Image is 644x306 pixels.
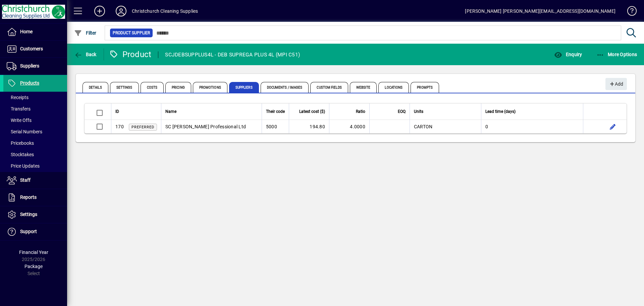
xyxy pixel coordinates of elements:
div: SCJDEBSUPPLUS4L - DEB SUPREGA PLUS 4L (MPI C51) [165,49,300,60]
td: 5000 [262,120,289,133]
div: Product [109,49,152,60]
a: Serial Numbers [3,126,67,137]
button: Profile [110,5,132,17]
span: Locations [378,82,409,93]
span: Preferred [131,125,154,129]
span: Name [165,108,176,115]
span: More Options [596,52,637,57]
button: Add [89,5,110,17]
a: Stocktakes [3,149,67,160]
a: Receipts [3,92,67,103]
span: Transfers [7,106,31,112]
a: Write Offs [3,115,67,126]
span: Settings [20,212,37,217]
a: Price Updates [3,160,67,172]
button: More Options [595,48,639,60]
span: Promotions [193,82,227,93]
span: Lead time (days) [485,108,516,115]
button: Enquiry [552,48,584,60]
span: Their code [266,108,285,115]
a: Customers [3,41,67,57]
span: Latest cost ($) [299,108,325,115]
span: Costs [141,82,164,93]
a: Staff [3,172,67,189]
span: Settings [110,82,139,93]
div: 170 [115,123,124,130]
span: Stocktakes [7,152,34,157]
span: Products [20,80,39,86]
span: Product Supplier [113,30,150,36]
span: EOQ [398,108,406,115]
span: Ratio [356,108,365,115]
span: Home [20,29,33,34]
span: Suppliers [229,82,259,93]
span: Custom Fields [310,82,348,93]
a: Support [3,223,67,240]
span: Reports [20,194,37,200]
span: Staff [20,177,31,183]
a: Settings [3,206,67,223]
a: Pricebooks [3,137,67,149]
span: Package [24,264,43,269]
span: Prompts [411,82,439,93]
span: Documents / Images [261,82,309,93]
span: Financial Year [19,250,48,255]
span: Suppliers [20,63,39,69]
span: Filter [74,30,97,36]
div: Christchurch Cleaning Supplies [132,6,198,16]
span: Details [83,82,108,93]
span: Serial Numbers [7,129,42,134]
span: Website [350,82,377,93]
div: [PERSON_NAME] [PERSON_NAME][EMAIL_ADDRESS][DOMAIN_NAME] [465,6,615,16]
td: 194.80 [289,120,329,133]
span: Add [609,79,623,90]
span: Write Offs [7,118,32,123]
td: CARTON [410,120,481,133]
button: Back [72,48,98,60]
span: Units [414,108,423,115]
button: Add [605,78,627,90]
a: Knowledge Base [622,1,636,23]
button: Filter [72,27,98,39]
a: Transfers [3,103,67,115]
app-page-header-button: Back [67,48,104,60]
span: Customers [20,46,43,51]
span: ID [115,108,119,115]
td: SC [PERSON_NAME] Professional Ltd [161,120,262,133]
a: Home [3,24,67,40]
td: 0 [481,120,583,133]
a: Reports [3,189,67,206]
a: Suppliers [3,58,67,75]
span: Pricing [165,82,191,93]
span: Price Updates [7,163,40,169]
span: Pricebooks [7,140,34,146]
button: Edit [607,121,618,132]
span: Support [20,229,37,234]
td: 4.0000 [329,120,369,133]
span: Enquiry [554,52,582,57]
span: Receipts [7,95,29,100]
span: Back [74,52,97,57]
